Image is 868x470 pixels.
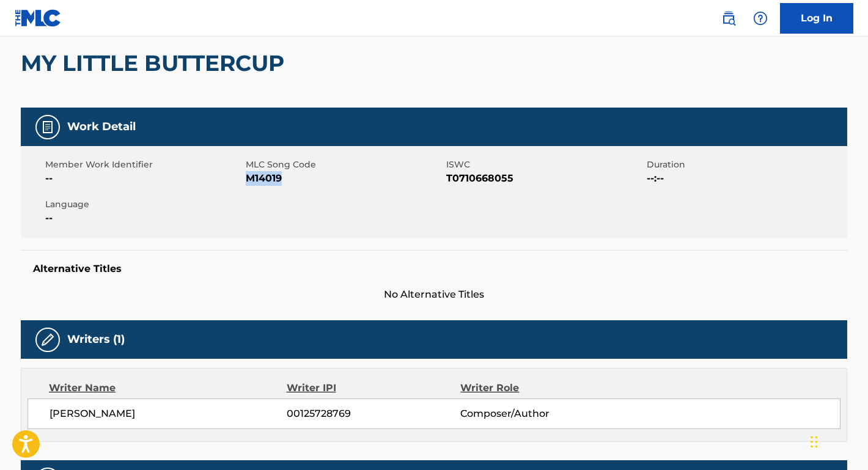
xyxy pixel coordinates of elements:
[45,198,243,211] span: Language
[446,158,644,171] span: ISWC
[67,332,125,347] h5: Writers (1)
[246,171,443,186] span: M14019
[40,120,55,134] img: Work Detail
[40,332,55,347] img: Writers
[50,406,287,421] span: [PERSON_NAME]
[21,50,290,77] h2: MY LITTLE BUTTERCUP
[807,411,868,470] div: Widget de chat
[647,158,844,171] span: Duration
[67,120,136,134] h5: Work Detail
[811,424,818,460] div: Glisser
[647,171,844,186] span: --:--
[780,3,853,34] a: Log In
[460,406,619,421] span: Composer/Author
[45,211,243,226] span: --
[33,263,835,275] h5: Alternative Titles
[45,158,243,171] span: Member Work Identifier
[753,11,768,26] img: help
[45,171,243,186] span: --
[15,9,62,27] img: MLC Logo
[21,287,847,302] span: No Alternative Titles
[716,6,741,31] a: Public Search
[446,171,644,186] span: T0710668055
[287,406,460,421] span: 00125728769
[49,381,287,395] div: Writer Name
[807,411,868,470] iframe: Chat Widget
[246,158,443,171] span: MLC Song Code
[721,11,736,26] img: search
[748,6,773,31] div: Help
[460,381,619,395] div: Writer Role
[287,381,461,395] div: Writer IPI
